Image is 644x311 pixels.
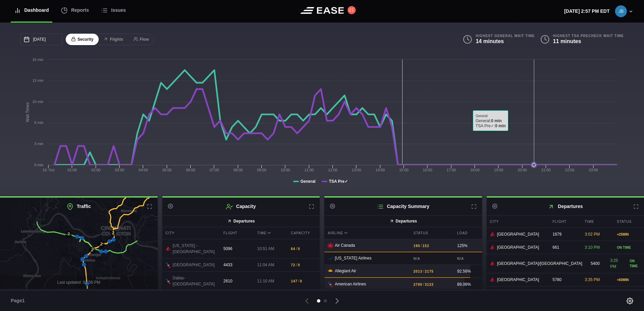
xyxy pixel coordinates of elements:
text: 10:00 [281,168,290,172]
span: / [296,246,297,252]
text: 19:00 [494,168,504,172]
b: 190 [414,243,420,248]
div: Airline [324,227,409,239]
b: 0 [298,263,300,268]
text: 20:00 [518,168,527,172]
span: [GEOGRAPHIC_DATA] [497,244,539,250]
text: 09:00 [257,168,266,172]
span: / [421,243,422,249]
div: + 60 MIN [617,277,641,282]
input: mm/dd/yyyy [20,33,62,45]
span: 11:04 AM [257,263,274,267]
span: 10:51 AM [257,246,274,251]
text: 21:00 [541,168,551,172]
span: [GEOGRAPHIC_DATA] [173,262,215,268]
b: Highest TSA PreCheck Wait Time [553,34,624,38]
div: 5400 [587,257,605,270]
tspan: 13 min [32,78,43,82]
div: + 25 MIN [617,232,641,237]
text: 22:00 [565,168,575,172]
b: 0 [298,246,300,251]
span: 3:25 PM [610,258,618,269]
tspan: TSA Pre✓ [329,179,348,184]
div: 1679 [549,228,580,241]
div: Time [581,216,612,228]
b: 14 minutes [476,38,504,44]
div: 2610 [220,275,252,287]
span: Allegiant Air [335,269,356,273]
div: Flight [549,216,580,228]
span: [US_STATE] Airlines [335,256,372,261]
div: 92.56% [457,268,478,274]
b: Highest General Wait Time [476,34,535,38]
b: 2790 [414,282,422,287]
button: Flow [128,34,154,45]
div: 2 [89,247,96,253]
span: [GEOGRAPHIC_DATA] [497,231,539,237]
b: 11 minutes [553,38,581,44]
span: Air Canada [335,243,355,248]
text: 01:00 [68,168,77,172]
div: City [162,227,219,239]
b: 2175 [425,269,433,274]
b: N/A [414,256,449,261]
div: ON TIME [630,258,641,269]
h2: Capacity Summary [324,198,482,215]
span: American Airlines [335,282,366,286]
tspan: 6 min [34,120,43,125]
h2: Capacity [162,198,320,215]
button: Security [66,34,99,45]
span: 3:10 PM [585,245,600,250]
text: 12:00 [328,168,337,172]
b: N/A [457,256,478,261]
span: [GEOGRAPHIC_DATA]/[GEOGRAPHIC_DATA] [497,261,582,267]
span: / [423,281,424,287]
tspan: 16 min [32,58,43,62]
p: [DATE] 2:57 PM EDT [564,8,610,15]
span: Dallas-[GEOGRAPHIC_DATA] [173,275,215,287]
b: 72 [291,263,295,268]
div: 2 [98,241,105,248]
button: 21 [348,6,356,14]
img: be0d2eec6ce3591e16d61ee7af4da0ae [615,5,627,17]
text: 04:00 [139,168,148,172]
b: 64 [291,246,295,251]
span: / [298,278,299,284]
text: 05:00 [162,168,172,172]
text: 15:00 [399,168,409,172]
div: Capacity [288,227,320,239]
text: 17:00 [447,168,456,172]
tspan: General [300,179,316,184]
tspan: Wait Times [25,102,30,122]
text: 03:00 [115,168,124,172]
text: 14:00 [376,168,385,172]
div: 125% [457,243,478,249]
b: 147 [291,279,298,284]
div: ON TIME [617,245,641,250]
tspan: 3 min [34,142,43,146]
div: Flight [220,227,252,239]
tspan: 0 min [34,163,43,167]
text: 18:00 [470,168,480,172]
span: Page 1 [11,297,28,304]
div: Status [410,227,452,239]
tspan: 10 min [32,100,43,104]
text: 13:00 [352,168,361,172]
text: 07:00 [210,168,219,172]
text: 16:00 [423,168,432,172]
b: 0 [300,279,302,284]
text: 06:00 [186,168,195,172]
div: Time [254,227,286,239]
button: Flights [98,34,128,45]
tspan: 10. Oct [42,168,54,172]
text: 02:00 [91,168,101,172]
button: Departures [162,215,320,227]
div: 2 [65,231,72,238]
button: Departures [324,215,482,227]
div: 2 [110,230,117,237]
b: 2013 [414,269,422,274]
span: [GEOGRAPHIC_DATA] [497,277,539,283]
div: 89.06% [457,281,478,287]
span: 11:10 AM [257,279,274,283]
span: / [423,268,424,274]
